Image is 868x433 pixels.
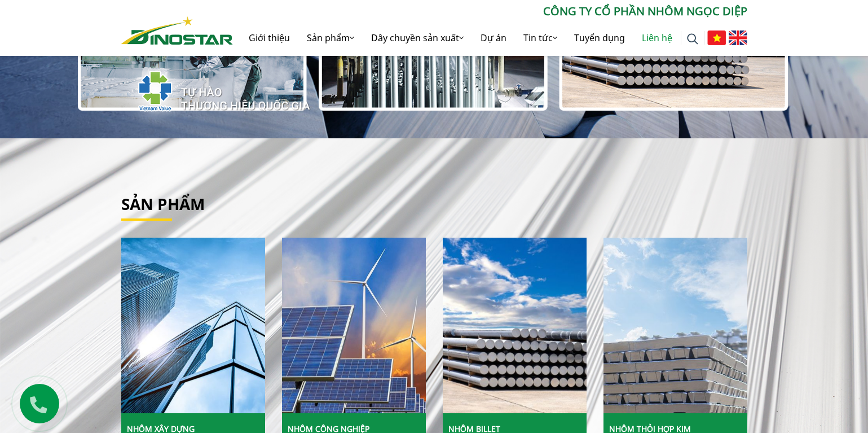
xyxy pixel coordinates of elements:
a: Nhôm Dinostar [121,14,233,44]
a: Liên hệ [633,20,681,56]
a: Dây chuyền sản xuất [363,20,472,56]
a: Giới thiệu [240,20,298,56]
a: Tuyển dụng [566,20,633,56]
a: Nhôm Xây dựng [121,238,265,414]
a: Dự án [472,20,515,56]
img: thqg [104,50,312,127]
a: Nhôm Billet [443,238,587,414]
img: English [729,30,747,45]
img: Nhôm Xây dựng [121,237,265,413]
a: Sản phẩm [298,20,363,56]
a: Sản phẩm [121,193,205,215]
a: Nhôm Thỏi hợp kim [603,238,747,414]
a: Tin tức [515,20,566,56]
a: Nhôm Công nghiệp [282,238,426,414]
p: CÔNG TY CỔ PHẦN NHÔM NGỌC DIỆP [233,3,747,20]
img: Nhôm Billet [442,237,586,413]
img: Nhôm Dinostar [121,16,233,45]
img: Nhôm Công nghiệp [281,237,425,413]
img: Tiếng Việt [707,30,726,45]
img: Nhôm Thỏi hợp kim [603,237,747,413]
img: search [687,33,698,45]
